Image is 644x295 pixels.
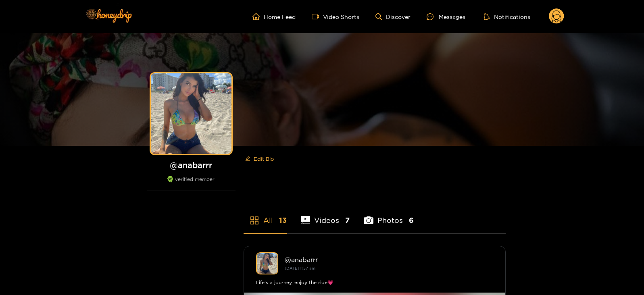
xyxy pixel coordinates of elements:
div: verified member [147,176,236,191]
li: All [244,197,287,233]
small: [DATE] 11:57 am [285,266,315,270]
span: 6 [409,215,414,225]
img: anabarrr [256,252,278,274]
button: editEdit Bio [244,152,275,165]
a: Video Shorts [312,13,359,20]
span: home [252,13,264,20]
a: Home Feed [252,13,296,20]
li: Photos [364,197,414,233]
a: Discover [375,13,411,20]
span: 7 [345,215,350,225]
span: video-camera [312,13,323,20]
div: Life's a journey, enjoy the ride💗 [256,278,493,287]
span: edit [245,156,250,162]
h1: @ anabarrr [147,160,236,170]
div: @ anabarrr [285,256,493,263]
li: Videos [301,197,350,233]
span: Edit Bio [254,155,274,163]
span: appstore [250,216,259,225]
span: 13 [279,215,287,225]
div: Messages [427,12,465,21]
button: Notifications [481,12,533,21]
